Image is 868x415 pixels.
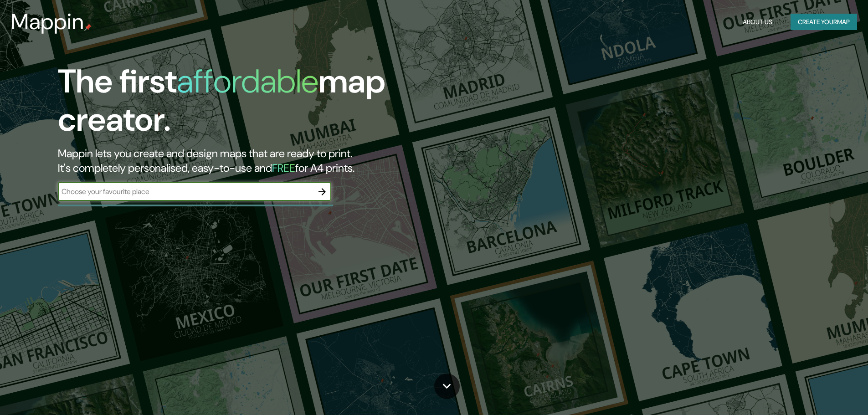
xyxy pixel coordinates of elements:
[11,9,84,35] h3: Mappin
[177,60,318,102] h1: affordable
[58,62,492,146] h1: The first map creator.
[791,14,857,31] button: Create yourmap
[58,146,492,175] h2: Mappin lets you create and design maps that are ready to print. It's completely personalised, eas...
[272,161,295,175] h5: FREE
[84,24,92,31] img: mappin-pin
[58,186,313,197] input: Choose your favourite place
[739,14,776,31] button: About Us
